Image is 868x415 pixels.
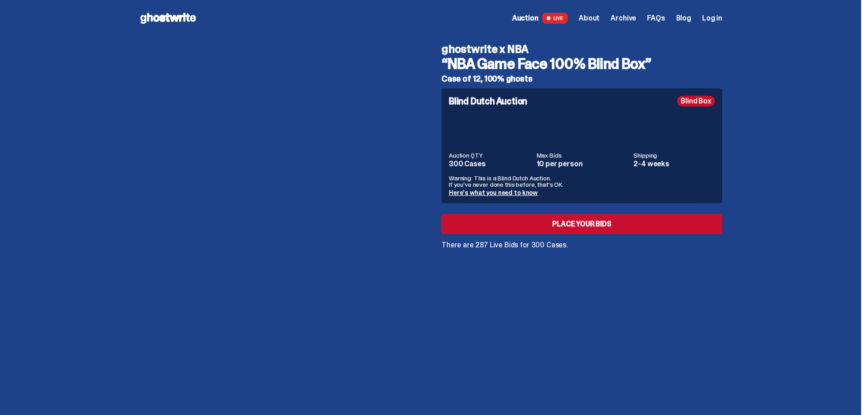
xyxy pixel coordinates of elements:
div: Blind Box [677,96,715,107]
dd: 2-4 weeks [633,160,715,168]
a: Place your Bids [442,214,722,234]
h3: “NBA Game Face 100% Blind Box” [442,56,722,71]
dt: Auction QTY [449,152,531,159]
dt: Shipping [633,152,715,159]
span: Auction [512,15,539,22]
dd: 10 per person [537,160,628,168]
dd: 300 Cases [449,160,531,168]
p: There are 287 Live Bids for 300 Cases. [442,241,722,249]
h5: Case of 12, 100% ghosts [442,75,722,83]
a: Log in [702,15,722,22]
h4: Blind Dutch Auction [449,97,527,106]
a: FAQs [647,15,665,22]
span: LIVE [542,13,568,24]
a: Blog [676,15,691,22]
a: Auction LIVE [512,13,568,24]
p: Warning: This is a Blind Dutch Auction. If you’ve never done this before, that’s OK. [449,175,715,188]
h4: ghostwrite x NBA [442,44,722,55]
a: About [579,15,600,22]
a: Archive [611,15,636,22]
a: Here's what you need to know [449,189,538,197]
dt: Max Bids [537,152,628,159]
